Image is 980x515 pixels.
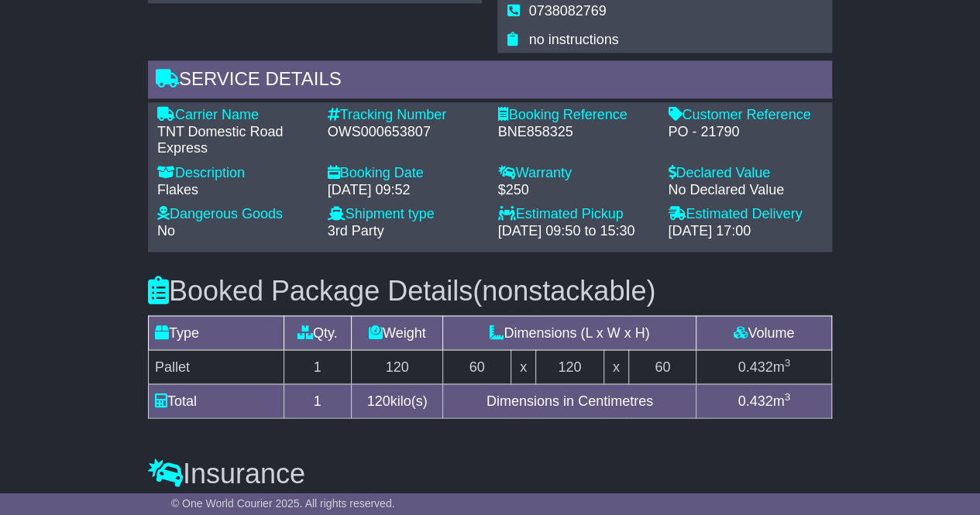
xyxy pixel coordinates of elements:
sup: 3 [785,390,791,402]
span: © One World Courier 2025. All rights reserved. [171,497,395,510]
div: BNE858325 [497,124,652,141]
td: x [603,349,628,383]
td: m [696,349,832,383]
div: Warranty [497,165,652,182]
span: 120 [367,393,390,408]
span: 0738082769 [528,3,606,19]
td: Dimensions in Centimetres [443,383,696,417]
td: kilo(s) [351,383,443,417]
h3: Booked Package Details [148,275,832,306]
td: m [696,383,832,417]
div: Shipment type [328,206,483,223]
div: [DATE] 17:00 [668,223,823,240]
div: Declared Value [668,165,823,182]
td: Weight [351,315,443,349]
div: PO - 21790 [668,124,823,141]
td: x [511,349,535,383]
td: Total [148,383,284,417]
div: Description [157,165,312,182]
div: Booking Reference [497,107,652,124]
td: Type [148,315,284,349]
td: Volume [696,315,832,349]
span: no instructions [528,32,618,47]
div: No Declared Value [668,182,823,199]
td: 1 [284,383,351,417]
div: Flakes [157,182,312,199]
td: 120 [536,349,603,383]
span: 3rd Party [328,223,384,239]
div: Dangerous Goods [157,206,312,223]
h3: Insurance [148,458,832,489]
td: 60 [443,349,511,383]
div: OWS000653807 [328,124,483,141]
div: Customer Reference [668,107,823,124]
span: 0.432 [738,359,772,374]
div: Service Details [148,60,832,102]
div: Tracking Number [328,107,483,124]
sup: 3 [785,356,791,368]
td: Dimensions (L x W x H) [443,315,696,349]
div: $250 [497,182,652,199]
span: No [157,223,175,239]
td: Pallet [148,349,284,383]
td: 60 [629,349,696,383]
td: 1 [284,349,351,383]
td: Qty. [284,315,351,349]
div: Estimated Pickup [497,206,652,223]
div: Booking Date [328,165,483,182]
div: Carrier Name [157,107,312,124]
div: [DATE] 09:52 [328,182,483,199]
div: [DATE] 09:50 to 15:30 [497,223,652,240]
div: TNT Domestic Road Express [157,124,312,157]
span: (nonstackable) [473,274,655,306]
div: Estimated Delivery [668,206,823,223]
td: 120 [351,349,443,383]
span: 0.432 [738,393,772,408]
